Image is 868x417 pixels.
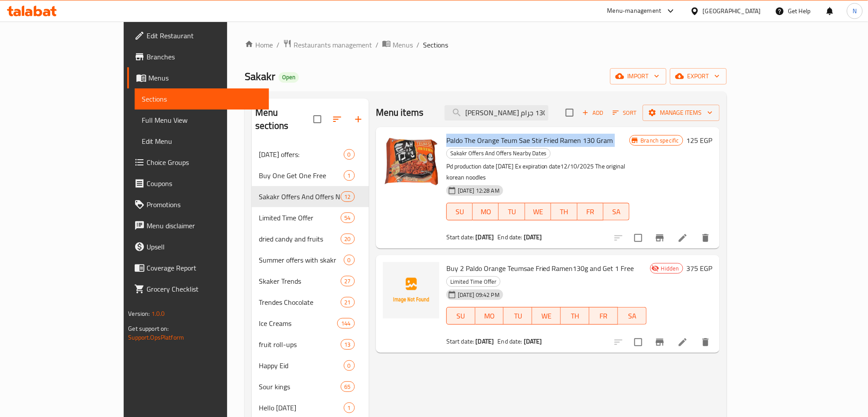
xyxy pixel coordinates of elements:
button: Manage items [643,105,720,121]
li: / [276,40,280,50]
button: TH [561,307,589,325]
span: Sakakr Offers And Offers Nearby Dates [259,191,340,202]
div: items [341,191,355,202]
span: Paldo The Orange Teum Sae Stir Fried Ramen 130 Gram [446,134,613,147]
span: Start date: [446,231,474,243]
a: Upsell [127,236,268,257]
a: Full Menu View [135,110,268,131]
button: Sort [611,106,639,120]
a: Support.OpsPlatform [128,332,184,343]
span: Menus [148,73,261,83]
button: SU [446,307,475,325]
span: Menus [393,40,413,50]
button: FR [577,203,603,220]
a: Coupons [127,173,268,194]
div: items [344,255,355,265]
li: / [416,40,419,50]
span: Limited Time Offer [447,277,500,287]
button: WE [525,203,551,220]
span: Add [581,108,605,118]
span: FR [581,205,600,218]
span: 12 [341,193,354,201]
span: 0 [344,362,354,370]
a: Edit Restaurant [127,25,268,46]
div: items [341,339,355,350]
span: 27 [341,277,354,285]
span: 1 [344,172,354,180]
span: [DATE] offers: [259,149,343,160]
div: Ice Creams144 [252,313,369,334]
a: Grocery Checklist [127,278,268,300]
button: TU [499,203,525,220]
button: TH [551,203,577,220]
a: Edit Menu [135,131,268,152]
span: Branches [147,51,261,62]
span: Ice Creams [259,318,337,329]
div: Summer offers with skakr0 [252,249,369,271]
span: Grocery Checklist [147,284,261,294]
span: Sour kings [259,381,340,392]
div: Sakakr Offers And Offers Nearby Dates [446,148,551,159]
div: items [344,360,355,371]
span: WE [529,205,548,218]
button: Branch-specific-item [649,227,670,249]
span: Hidden [658,264,683,273]
img: Buy 2 Paldo Orange Teumsae Fried Ramen130g and Get 1 Free [383,262,439,318]
span: Select all sections [308,110,327,128]
b: [DATE] [476,231,494,243]
span: SA [622,310,643,322]
a: Promotions [127,194,268,215]
div: items [344,170,355,181]
span: 1 [344,404,354,412]
button: WE [532,307,561,325]
span: 0 [344,150,354,159]
button: MO [473,203,499,220]
span: Select to update [629,229,647,247]
div: Open [279,72,299,83]
div: Happy Eid0 [252,355,369,376]
div: Sakakr Offers And Offers Nearby Dates12 [252,186,369,207]
div: items [337,318,354,329]
span: Trendes Chocolate [259,297,340,307]
button: delete [695,227,716,249]
span: MO [479,310,500,322]
div: [GEOGRAPHIC_DATA] [703,6,761,16]
div: Buy One Get One Free [259,170,343,181]
span: Full Menu View [142,115,261,125]
span: Buy 2 Paldo Orange Teumsae Fried Ramen130g and Get 1 Free [446,262,634,275]
a: Menus [382,39,413,51]
div: [DATE] offers:0 [252,144,369,165]
p: Pd production date [DATE] Ex expiration date12/10/2025 The original korean noodles [446,161,630,183]
span: 21 [341,298,354,307]
button: MO [475,307,504,325]
span: fruit roll-ups [259,339,340,350]
span: Select section [560,103,579,122]
h6: 125 EGP [687,134,713,146]
span: Sections [142,94,261,104]
span: End date: [498,231,522,243]
span: import [617,71,659,82]
div: Summer offers with skakr [259,255,343,265]
button: Add section [348,109,369,130]
div: Monday offers: [259,149,343,160]
span: End date: [498,336,522,347]
a: Choice Groups [127,152,268,173]
button: import [610,68,666,84]
b: [DATE] [524,231,542,243]
button: Branch-specific-item [649,332,670,353]
div: dried candy and fruits20 [252,228,369,249]
span: Happy Eid [259,360,343,371]
span: dried candy and fruits [259,234,340,244]
span: Menu disclaimer [147,220,261,231]
div: Skaker Trends27 [252,271,369,292]
a: Sections [135,88,268,110]
span: Restaurants management [294,40,372,50]
div: items [341,297,355,307]
span: Coupons [147,178,261,189]
div: Trendes Chocolate21 [252,292,369,313]
b: [DATE] [476,336,494,347]
span: Upsell [147,241,261,252]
